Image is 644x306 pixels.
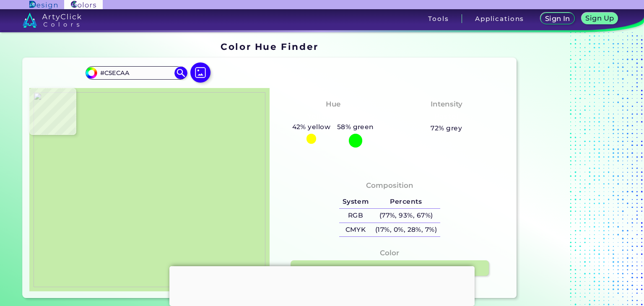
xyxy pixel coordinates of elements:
h5: CMYK [339,223,372,237]
h1: Color Hue Finder [221,40,318,53]
iframe: Advertisement [520,38,625,301]
h5: (17%, 0%, 28%, 7%) [372,223,440,237]
img: icon search [174,67,187,79]
h5: Sign Up [587,15,613,21]
h4: Color [380,247,399,259]
h5: Percents [372,195,440,209]
h5: 42% yellow [289,122,334,132]
h5: RGB [339,209,372,223]
h5: System [339,195,372,209]
h3: Yellow-Green [304,112,363,122]
iframe: Advertisement [169,266,475,304]
h3: Tools [428,16,449,22]
input: type color.. [97,67,175,79]
img: logo_artyclick_colors_white.svg [23,13,82,28]
h4: Hue [326,98,340,110]
h3: Pastel [431,112,462,122]
h5: Sign In [546,16,569,22]
img: icon picture [190,62,210,83]
h4: Composition [366,179,413,192]
img: aff4c400-e297-4243-8bcb-a082ff4fd37f [34,92,265,287]
h4: Intensity [431,98,462,110]
h5: (77%, 93%, 67%) [372,209,440,223]
h3: Applications [475,16,524,22]
a: Sign Up [583,13,616,24]
h5: 72% grey [431,123,462,134]
a: Sign In [542,13,573,24]
img: ArtyClick Design logo [29,1,57,9]
h5: 58% green [334,122,377,132]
